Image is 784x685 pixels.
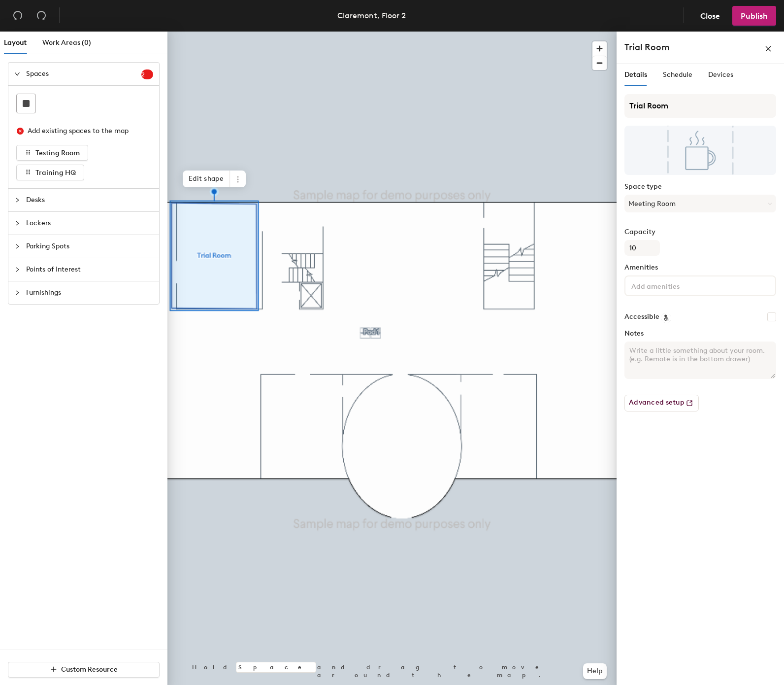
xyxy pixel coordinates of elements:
button: Custom Resource [8,662,160,678]
span: Furnishings [26,281,153,304]
span: undo [13,10,23,20]
button: Advanced setup [624,395,699,411]
span: collapsed [14,267,20,273]
span: Custom Resource [61,665,118,674]
span: Edit shape [183,171,230,187]
span: Training HQ [35,169,76,177]
img: The space named Trial Room [624,126,776,175]
label: Notes [624,330,776,338]
button: Meeting Room [624,195,776,212]
button: Testing Room [16,145,88,161]
span: Devices [708,70,733,79]
span: collapsed [14,197,20,203]
span: close-circle [17,128,24,135]
input: Add amenities [629,279,718,291]
button: Publish [732,6,776,26]
span: Parking Spots [26,235,153,258]
button: Close [692,6,728,26]
span: Work Areas (0) [42,38,91,47]
span: Testing Room [35,149,80,157]
button: Redo (⌘ + ⇧ + Z) [32,6,51,26]
span: 2 [141,71,153,78]
span: collapsed [14,243,20,249]
span: Close [700,11,720,21]
span: collapsed [14,290,20,296]
label: Amenities [624,264,776,272]
sup: 2 [141,69,153,79]
button: Undo (⌘ + Z) [8,6,28,26]
span: Spaces [26,63,141,85]
h4: Trial Room [624,41,670,54]
span: close [765,45,772,52]
div: Claremont, Floor 2 [337,9,406,22]
span: Layout [4,38,27,47]
span: Details [624,70,647,79]
button: Training HQ [16,165,84,180]
span: collapsed [14,220,20,226]
label: Space type [624,183,776,191]
span: Points of Interest [26,258,153,281]
span: Desks [26,189,153,211]
span: Lockers [26,212,153,235]
button: Help [583,663,607,679]
label: Accessible [624,313,659,321]
label: Capacity [624,228,776,236]
div: Add existing spaces to the map [28,126,145,137]
span: Schedule [663,70,692,79]
span: Publish [741,11,768,21]
span: expanded [14,71,20,77]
